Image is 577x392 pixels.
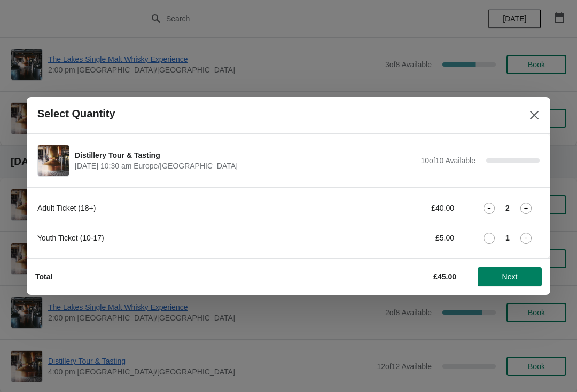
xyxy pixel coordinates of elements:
span: 10 of 10 Available [420,156,475,165]
img: Distillery Tour & Tasting | | October 2 | 10:30 am Europe/London [38,145,69,176]
strong: 2 [505,203,510,213]
button: Next [478,267,542,286]
div: £40.00 [355,203,454,213]
div: Youth Ticket (10-17) [37,233,334,243]
strong: Total [35,273,52,281]
span: Next [502,273,518,281]
strong: 1 [505,233,510,243]
button: Close [525,106,544,125]
strong: £45.00 [433,273,456,281]
span: [DATE] 10:30 am Europe/[GEOGRAPHIC_DATA] [75,161,415,171]
span: Distillery Tour & Tasting [75,150,415,161]
div: £5.00 [355,233,454,243]
div: Adult Ticket (18+) [37,203,334,213]
h2: Select Quantity [37,108,115,120]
